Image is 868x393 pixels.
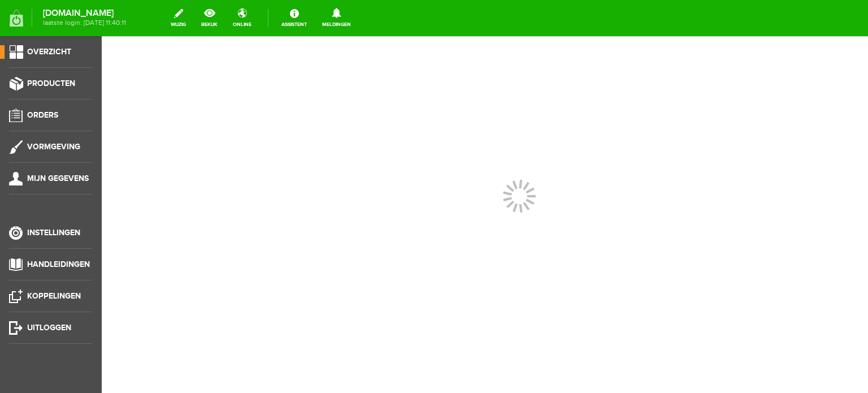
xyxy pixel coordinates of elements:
span: Overzicht [27,47,71,57]
span: Koppelingen [27,291,81,301]
span: Handleidingen [27,260,90,269]
span: Uitloggen [27,323,71,332]
span: Orders [27,110,58,120]
a: online [226,6,258,31]
span: Instellingen [27,228,80,237]
strong: [DOMAIN_NAME] [43,10,126,16]
a: bekijk [194,6,224,31]
a: Assistent [275,6,314,31]
span: Vormgeving [27,142,80,152]
span: laatste login: [DATE] 11:40:11 [43,20,126,26]
a: Meldingen [315,6,358,31]
a: wijzig [164,6,193,31]
span: Producten [27,79,75,88]
span: Mijn gegevens [27,174,89,183]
